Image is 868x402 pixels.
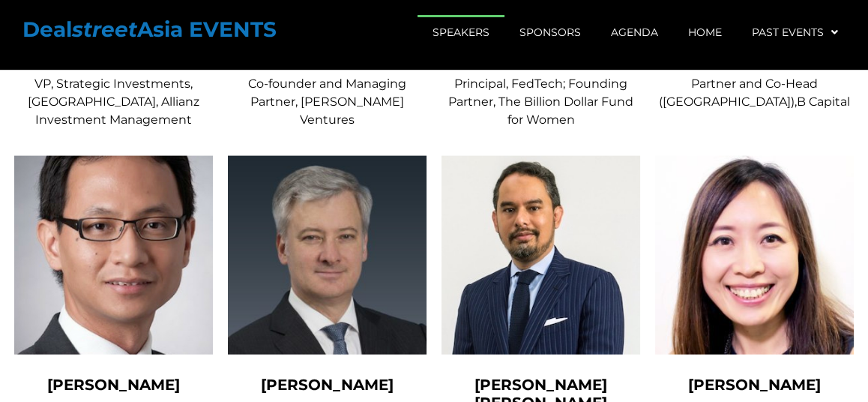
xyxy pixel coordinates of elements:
a: DealstreetAsia EVENTS [22,16,277,42]
strong: Deal Asia EVENTS [22,16,277,42]
span: Principal, FedTech; Founding Partner, The Billion Dollar Fund for Women [448,76,633,127]
em: street [72,16,137,42]
a: Sponsors [504,15,596,49]
a: Speakers [418,15,504,49]
span: B Capital [797,94,850,109]
span: [PERSON_NAME] [47,376,180,394]
a: Past Events [737,15,853,49]
span: Partner and Co-Head ([GEOGRAPHIC_DATA]), [659,76,818,109]
a: Home [673,15,737,49]
span: VP, Strategic Investments, [GEOGRAPHIC_DATA], Allianz Investment Management [28,76,199,127]
span: [PERSON_NAME] [688,376,821,394]
span: [PERSON_NAME] [261,376,394,394]
span: Co-founder and Managing Partner, [PERSON_NAME] Ventures [248,76,406,127]
a: Agenda [596,15,673,49]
